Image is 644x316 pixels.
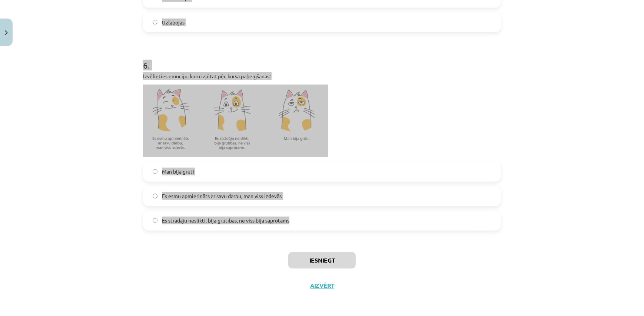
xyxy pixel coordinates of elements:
[162,217,289,224] span: Es strādāju neslikti, bija grūtības, ne viss bija saprotams
[308,282,336,289] button: Aizvērt
[5,30,8,35] img: icon-close-lesson-0947bae3869378f0d4975bcd49f059093ad1ed9edebbc8119c70593378902aed.svg
[153,194,157,198] input: Es esmu apmierināts ar savu darbu, man viss izdevās
[162,19,185,26] span: Uzlabojās
[162,168,194,175] span: Man bija grūti
[143,72,501,80] p: Izvēlieties emociju, kuru izjūtat pēc kursa pabeigšanas:
[153,169,157,174] input: Man bija grūti
[162,192,282,200] span: Es esmu apmierināts ar savu darbu, man viss izdevās
[143,47,501,70] h1: 6 .
[153,218,157,223] input: Es strādāju neslikti, bija grūtības, ne viss bija saprotams
[153,20,157,25] input: Uzlabojās
[288,252,356,269] button: Iesniegt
